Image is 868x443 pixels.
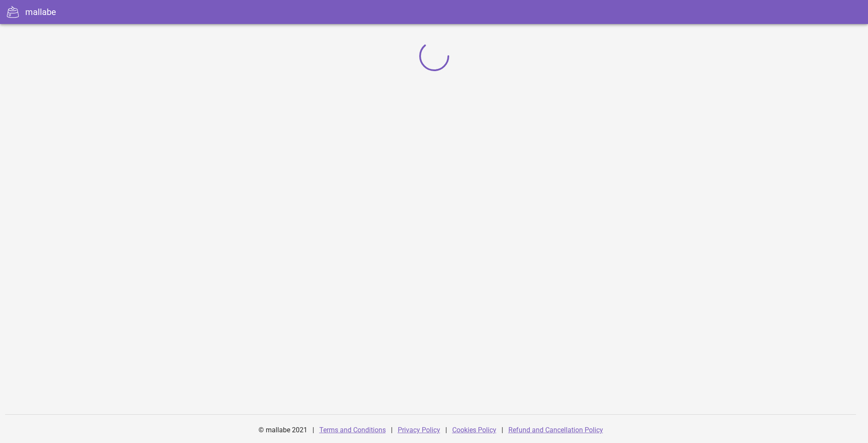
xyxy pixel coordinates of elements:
div: | [312,420,314,440]
a: Privacy Policy [398,426,440,434]
a: Terms and Conditions [319,426,386,434]
div: | [502,420,503,440]
div: | [391,420,393,440]
a: Cookies Policy [452,426,496,434]
div: | [445,420,447,440]
div: © mallabe 2021 [253,420,312,440]
div: mallabe [25,6,56,18]
a: Refund and Cancellation Policy [508,426,603,434]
